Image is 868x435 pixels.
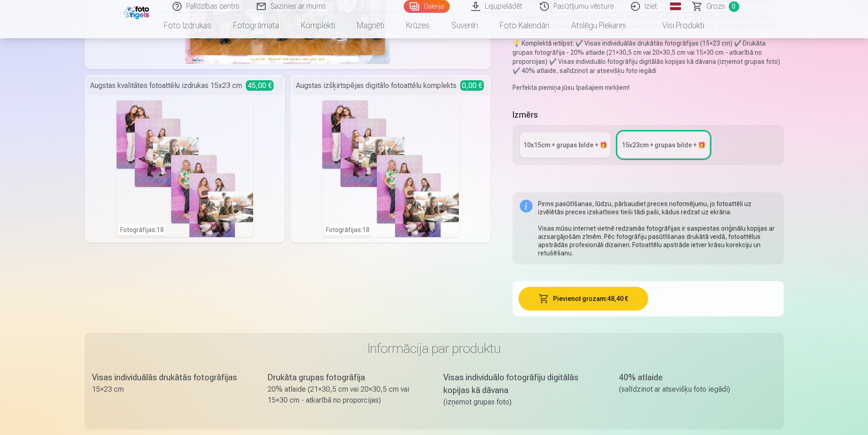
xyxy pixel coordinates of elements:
[153,13,222,38] a: Foto izdrukas
[520,132,611,158] a: 10x15сm + grupas bilde + 🎁
[443,371,601,397] div: Visas individuālo fotogrāfiju digitālās kopijas kā dāvana
[560,13,637,38] a: Atslēgu piekariņi
[523,140,607,150] div: 10x15сm + grupas bilde + 🎁
[513,39,783,75] p: 💡 Komplektā ietilpst: ✔️ Visas individuālās drukātās fotogrāfijas (15×23 cm) ✔️ Drukāta grupas fo...
[124,4,152,19] img: /fa1
[395,13,441,38] a: Krūzes
[513,109,783,121] h5: Izmērs
[637,13,715,38] a: Visi produkti
[222,13,290,38] a: Fotogrāmata
[538,200,776,257] div: Pirms pasūtīšanas, lūdzu, pārbaudiet preces noformējumu, jo fotoattēli uz izvēlētās preces izskat...
[92,384,249,395] div: 15×23 cm
[729,1,739,12] span: 0
[86,77,283,95] div: Augstas kvalitātes fotoattēlu izdrukas 15x23 cm
[489,13,560,38] a: Foto kalendāri
[268,384,425,406] div: 20% atlaide (21×30,5 cm vai 20×30,5 cm vai 15×30 cm - atkarībā no proporcijas)
[92,340,777,357] h3: Informācija par produktu
[441,13,489,38] a: Suvenīri
[292,77,489,95] div: Augstas izšķirtspējas digitālo fotoattēlu komplekts
[622,140,706,150] div: 15x23сm + grupas bilde + 🎁
[619,384,777,395] div: (salīdzinot ar atsevišķu foto iegādi)
[290,13,346,38] a: Komplekti
[346,13,395,38] a: Magnēti
[618,132,709,158] a: 15x23сm + grupas bilde + 🎁
[443,397,601,408] div: (izņemot grupas foto)
[460,80,484,91] span: 0,00 €
[518,287,648,311] button: Pievienot grozam:48,40 €
[513,83,783,92] p: Perfekta piemiņa jūsu īpašajiem mirkļiem!
[268,371,425,384] div: Drukāta grupas fotogrāfija
[706,1,725,12] span: Grozs
[619,371,777,384] div: 40% atlaide
[92,371,249,384] div: Visas individuālās drukātās fotogrāfijas
[246,80,274,91] span: 45,00 €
